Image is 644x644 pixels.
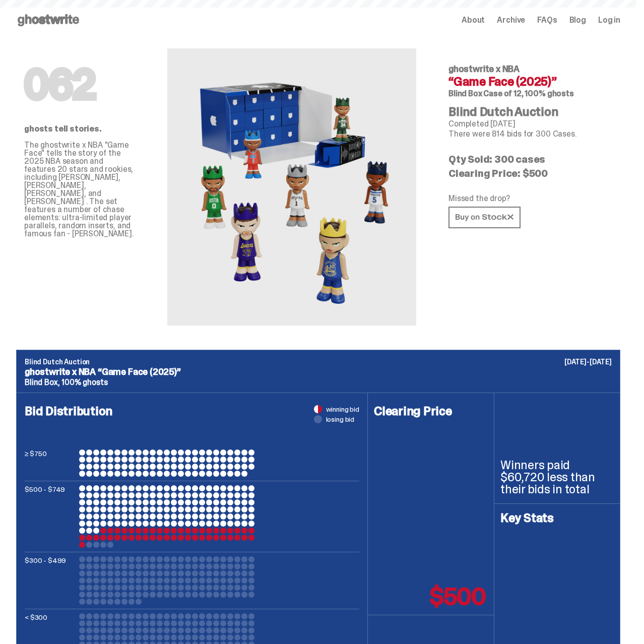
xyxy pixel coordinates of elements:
a: About [462,16,485,24]
span: Blind Box, [25,377,59,388]
h4: Key Stats [500,512,614,524]
p: [DATE]-[DATE] [564,358,612,365]
p: There were 814 bids for 300 Cases. [448,130,612,138]
p: Completed [DATE] [448,120,612,128]
p: $300 - $499 [25,556,75,605]
span: Blind Box [448,88,482,99]
span: ghostwrite x NBA [448,63,520,75]
a: Log in [598,16,620,24]
h1: 062 [24,65,135,105]
p: Qty Sold: 300 cases [448,154,612,164]
p: $500 - $749 [25,485,75,548]
p: Clearing Price: $500 [448,168,612,178]
span: losing bid [326,416,355,423]
p: ≥ $750 [25,449,75,477]
span: winning bid [326,406,359,413]
p: The ghostwrite x NBA "Game Face" tells the story of the 2025 NBA season and features 20 stars and... [24,141,135,238]
span: 100% ghosts [61,377,107,388]
p: Blind Dutch Auction [25,358,612,365]
h4: Blind Dutch Auction [448,106,612,118]
p: Winners paid $60,720 less than their bids in total [500,459,614,495]
a: Blog [569,16,586,24]
p: ghosts tell stories. [24,125,135,133]
h4: Clearing Price [374,405,488,417]
a: Archive [497,16,525,24]
a: FAQs [537,16,557,24]
h4: “Game Face (2025)” [448,76,612,88]
p: $500 [430,585,486,609]
h4: Bid Distribution [25,405,359,449]
p: ghostwrite x NBA “Game Face (2025)” [25,367,612,376]
span: Case of 12, 100% ghosts [483,88,573,99]
p: Missed the drop? [448,195,612,203]
img: NBA&ldquo;Game Face (2025)&rdquo; [181,48,403,326]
